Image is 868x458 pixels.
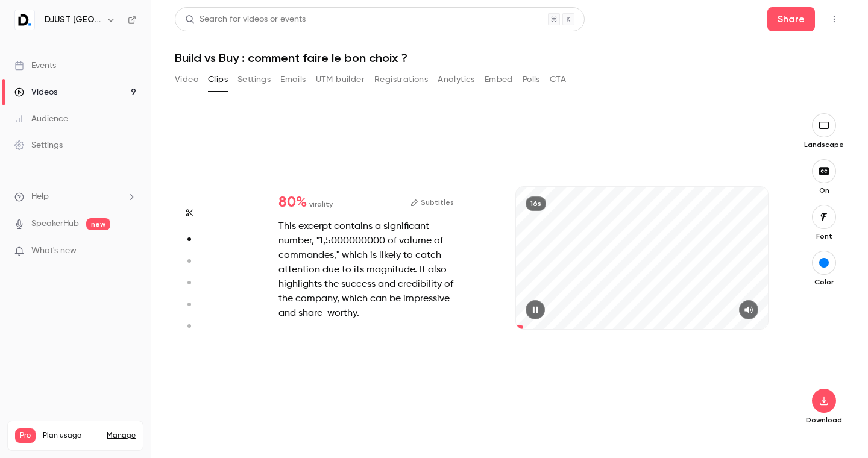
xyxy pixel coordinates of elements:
[122,246,136,257] iframe: Noticeable Trigger
[15,428,36,443] span: Pro
[175,70,198,89] button: Video
[31,218,79,230] a: SpeakerHub
[107,431,136,441] a: Manage
[14,86,57,98] div: Videos
[767,7,815,31] button: Share
[86,218,110,230] span: new
[280,70,306,89] button: Emails
[805,277,843,287] p: Color
[523,70,540,89] button: Polls
[309,199,333,210] span: virality
[805,186,843,195] p: On
[374,70,428,89] button: Registrations
[31,245,77,257] span: What's new
[278,195,307,210] span: 80 %
[15,10,34,30] img: DJUST France
[278,219,454,321] div: This excerpt contains a significant number, "1,5000000000 of volume of commandes," which is likel...
[185,13,306,26] div: Search for videos or events
[14,139,63,151] div: Settings
[14,60,56,72] div: Events
[14,113,68,125] div: Audience
[526,196,546,211] div: 16s
[31,190,49,203] span: Help
[14,190,136,203] li: help-dropdown-opener
[237,70,271,89] button: Settings
[805,231,843,241] p: Font
[175,51,844,65] h1: Build vs Buy : comment faire le bon choix ?
[438,70,475,89] button: Analytics
[45,14,101,26] h6: DJUST [GEOGRAPHIC_DATA]
[805,415,843,425] p: Download
[550,70,566,89] button: CTA
[43,431,99,441] span: Plan usage
[316,70,365,89] button: UTM builder
[208,70,228,89] button: Clips
[804,140,844,149] p: Landscape
[485,70,513,89] button: Embed
[410,195,454,210] button: Subtitles
[825,10,844,29] button: Top Bar Actions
